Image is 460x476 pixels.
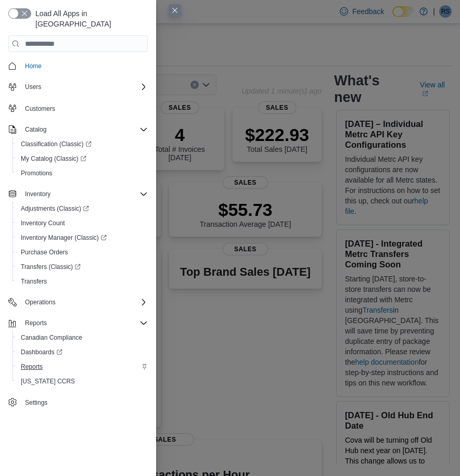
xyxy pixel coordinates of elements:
[21,348,62,356] span: Dashboards
[21,204,89,213] span: Adjustments (Classic)
[17,202,148,215] span: Adjustments (Classic)
[21,333,82,342] span: Canadian Compliance
[17,331,148,344] span: Canadian Compliance
[17,152,91,165] a: My Catalog (Classic)
[25,125,46,134] span: Catalog
[169,4,181,17] button: Close this dialog
[21,59,148,72] span: Home
[21,188,55,200] button: Inventory
[25,298,56,306] span: Operations
[4,316,152,330] button: Reports
[21,296,148,308] span: Operations
[17,138,96,150] a: Classification (Classic)
[4,187,152,201] button: Inventory
[12,359,152,374] button: Reports
[17,275,148,288] span: Transfers
[21,123,148,136] span: Catalog
[21,219,65,227] span: Inventory Count
[17,346,148,358] span: Dashboards
[17,261,85,273] a: Transfers (Classic)
[12,274,152,289] button: Transfers
[17,167,57,179] a: Promotions
[17,217,69,229] a: Inventory Count
[31,8,148,29] span: Load All Apps in [GEOGRAPHIC_DATA]
[17,261,148,273] span: Transfers (Classic)
[21,81,45,93] button: Users
[21,169,53,177] span: Promotions
[21,102,59,115] a: Customers
[12,151,152,166] a: My Catalog (Classic)
[4,295,152,310] button: Operations
[17,246,148,259] span: Purchase Orders
[17,346,67,358] a: Dashboards
[21,277,47,286] span: Transfers
[17,246,72,259] a: Purchase Orders
[4,80,152,94] button: Users
[21,140,92,148] span: Classification (Classic)
[12,374,152,389] button: [US_STATE] CCRS
[25,83,41,91] span: Users
[17,375,79,388] a: [US_STATE] CCRS
[21,296,60,308] button: Operations
[8,54,148,412] nav: Complex example
[25,190,50,198] span: Inventory
[21,263,81,271] span: Transfers (Classic)
[17,275,51,288] a: Transfers
[17,231,111,244] a: Inventory Manager (Classic)
[17,152,148,165] span: My Catalog (Classic)
[25,319,47,327] span: Reports
[4,100,152,115] button: Customers
[17,202,93,215] a: Adjustments (Classic)
[21,396,148,409] span: Settings
[12,330,152,345] button: Canadian Compliance
[17,138,148,150] span: Classification (Classic)
[17,375,148,388] span: Washington CCRS
[17,361,148,373] span: Reports
[17,361,47,373] a: Reports
[25,105,55,113] span: Customers
[21,317,148,329] span: Reports
[21,377,75,385] span: [US_STATE] CCRS
[21,363,43,371] span: Reports
[21,396,52,409] a: Settings
[4,395,152,410] button: Settings
[25,398,47,407] span: Settings
[21,234,107,242] span: Inventory Manager (Classic)
[21,123,50,136] button: Catalog
[17,167,148,179] span: Promotions
[25,62,42,70] span: Home
[17,231,148,244] span: Inventory Manager (Classic)
[12,137,152,151] a: Classification (Classic)
[12,245,152,260] button: Purchase Orders
[17,217,148,229] span: Inventory Count
[21,155,86,163] span: My Catalog (Classic)
[12,201,152,216] a: Adjustments (Classic)
[12,216,152,230] button: Inventory Count
[12,345,152,359] a: Dashboards
[21,248,68,256] span: Purchase Orders
[21,60,46,72] a: Home
[12,260,152,274] a: Transfers (Classic)
[4,122,152,137] button: Catalog
[21,188,148,200] span: Inventory
[21,101,148,114] span: Customers
[21,81,148,93] span: Users
[21,317,51,329] button: Reports
[17,331,86,344] a: Canadian Compliance
[12,166,152,181] button: Promotions
[12,230,152,245] a: Inventory Manager (Classic)
[4,58,152,73] button: Home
